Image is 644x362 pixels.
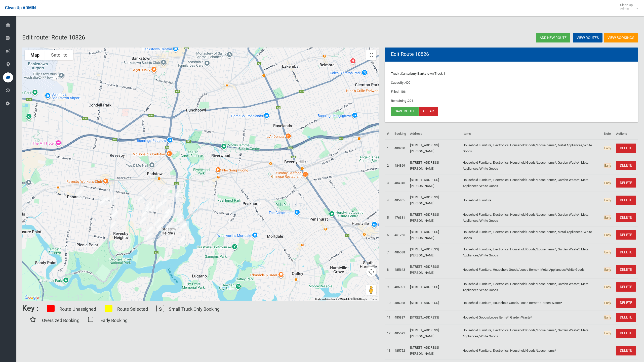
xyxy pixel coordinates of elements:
a: DELETE [616,298,636,308]
td: 8 [385,261,392,278]
td: 480230 [392,140,408,157]
div: 72 Courtney Road, PADSTOW NSW 2211 [161,211,171,224]
td: Household Furniture, Electronics, Household Goods/Loose Items*, Garden Waste*, Metal Appliances/W... [461,174,602,192]
td: 1 [385,140,392,157]
td: [STREET_ADDRESS][PERSON_NAME] [408,140,461,157]
div: 990 Henry Lawson Drive, PADSTOW HEIGHTS NSW 2211 [176,213,186,226]
td: 13 [385,342,392,359]
span: 400 [405,81,410,84]
span: 106 [400,90,406,94]
div: 2B Windsor Road, PADSTOW NSW 2211 [171,191,181,204]
h6: Key : [22,304,38,312]
span: Early [604,181,611,185]
div: 48 Tompson Road, REVESBY NSW 2212 [100,195,110,207]
div: 24 Bushland Drive, PADSTOW HEIGHTS NSW 2211 [144,231,154,243]
td: [STREET_ADDRESS][PERSON_NAME] [408,342,461,359]
td: 484946 [392,174,408,192]
div: 133 Faraday Road, PADSTOW NSW 2211 [143,199,153,212]
th: Actions [614,128,638,140]
td: 6 [385,226,392,244]
td: Household Furniture, Electronics, Household Goods/Loose Items*, Garden Waste*, Metal Appliances/W... [461,278,602,296]
p: Truck : [391,71,632,77]
td: 3 [385,174,392,192]
div: 12 Wainwright Avenue, PADSTOW NSW 2211 [174,210,184,223]
a: Terms (opens in new tab) [370,298,377,300]
td: [STREET_ADDRESS][PERSON_NAME] [408,192,461,209]
div: 6 The Grove, PADSTOW HEIGHTS NSW 2211 [177,234,187,247]
div: 279A The River Road, REVESBY NSW 2212 [110,209,120,221]
p: Remaining : [391,98,632,104]
p: Route Unassigned [59,305,96,313]
button: Show satellite imagery [45,50,73,60]
a: DELETE [616,213,636,222]
div: 3 Gwen Place, PADSTOW HEIGHTS NSW 2211 [138,215,148,227]
div: 40 Tompson Road, REVESBY NSW 2212 [101,195,111,207]
td: Household Furniture [461,192,602,209]
button: Toggle fullscreen view [366,50,376,60]
a: DELETE [616,144,636,153]
td: [STREET_ADDRESS][PERSON_NAME] [408,261,461,278]
td: 485752 [392,342,408,359]
p: Early Booking [100,316,128,325]
th: # [385,128,392,140]
span: Early [604,198,611,202]
th: Address [408,128,461,140]
td: [STREET_ADDRESS] [408,310,461,325]
a: DELETE [616,346,636,355]
span: Canterbury Bankstown Truck 1 [401,72,446,75]
a: Click to see this area on Google Maps [23,294,40,301]
td: 485088 [392,296,408,310]
p: Route Selected [117,305,148,313]
a: DELETE [616,161,636,170]
th: Items [461,128,602,140]
a: DELETE [616,230,636,240]
th: Booking [392,128,408,140]
a: Clear [419,107,438,116]
p: Filled : [391,89,632,95]
span: Clean Up ADMIN [5,6,36,10]
td: Household Furniture, Electronics, Household Goods/Loose Items*, Metal Appliances/White Goods [461,226,602,244]
td: 10 [385,296,392,310]
div: 307 The River Road, REVESBY HEIGHTS NSW 2212 [108,219,118,232]
span: S [156,305,164,312]
small: Admin [620,7,633,11]
span: Early [604,250,611,254]
div: 155A Davies Road, PADSTOW NSW 2211 [173,187,183,199]
button: Drag Pegman onto the map to open Street View [366,285,376,295]
div: 1/62 Tompson Road, REVESBY NSW 2212 [97,194,107,207]
td: [STREET_ADDRESS][PERSON_NAME] [408,157,461,174]
span: Early [604,331,611,335]
td: [STREET_ADDRESS][PERSON_NAME] [408,174,461,192]
div: 3/275 The River Road, REVESBY NSW 2212 [109,207,119,220]
span: Early [604,315,611,320]
h2: Edit route: Route 10826 [22,34,327,41]
td: Household Furniture, Electronics, Household Goods/Loose Items*, Garden Waste*, Metal Appliances/W... [461,325,602,342]
div: 16 Henry Kendall Avenue, PADSTOW HEIGHTS NSW 2211 [155,221,165,233]
td: 476331 [392,209,408,226]
td: [STREET_ADDRESS][PERSON_NAME] [408,226,461,244]
td: Household Furniture, Electronics, Household Goods/Loose Items*, Garden Waste*, Metal Appliances/W... [461,157,602,174]
span: Early [604,233,611,237]
span: Clean Up [618,3,638,11]
td: [STREET_ADDRESS][PERSON_NAME] [408,244,461,261]
div: 12 Opal Place, PADSTOW HEIGHTS NSW 2211 [166,232,176,245]
a: DELETE [616,178,636,188]
div: 972 Henry Lawson Drive, PADSTOW HEIGHTS NSW 2211 [164,221,174,234]
span: 294 [408,99,413,103]
span: Early [604,267,611,272]
div: 11 Berrima Avenue, PADSTOW NSW 2211 [162,207,172,219]
button: Keyboard shortcuts [315,297,337,301]
span: Early [604,163,611,168]
td: [STREET_ADDRESS][PERSON_NAME] [408,325,461,342]
th: Note [602,128,614,140]
a: View Bookings [604,33,638,42]
a: View Routes [573,33,602,42]
a: DELETE [616,196,636,205]
div: 39 Rivenoak Avenue, PADSTOW NSW 2211 [159,196,169,208]
td: [STREET_ADDRESS] [408,296,461,310]
td: Household Furniture, Household Goods/Loose Items*, Metal Appliances/White Goods [461,261,602,278]
td: [STREET_ADDRESS] [408,278,461,296]
header: Edit Route 10826 [385,49,435,59]
div: 1/38 Lang Street, PADSTOW NSW 2211 [136,192,146,205]
td: 4 [385,192,392,209]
